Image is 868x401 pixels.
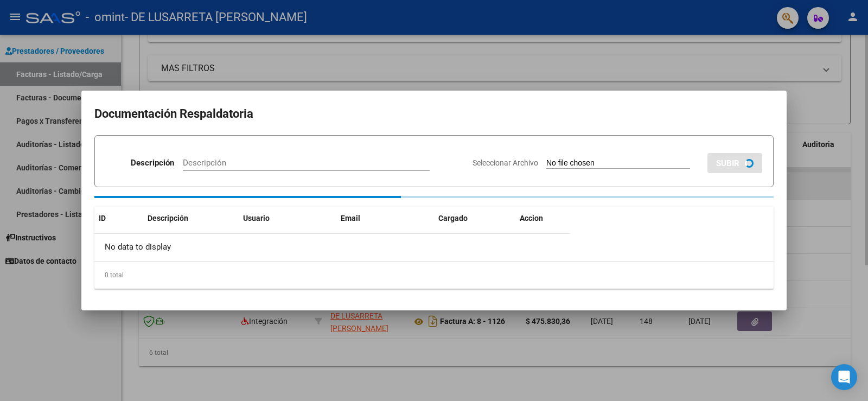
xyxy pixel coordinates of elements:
datatable-header-cell: Usuario [239,207,336,230]
span: Usuario [243,214,270,222]
span: Email [341,214,360,222]
span: SUBIR [716,158,739,168]
h2: Documentación Respaldatoria [94,104,774,124]
div: Open Intercom Messenger [831,364,857,390]
div: 0 total [94,262,774,289]
div: No data to display [94,234,570,261]
button: SUBIR [707,153,762,173]
span: Seleccionar Archivo [473,158,538,167]
span: ID [99,214,106,222]
datatable-header-cell: Cargado [434,207,515,230]
datatable-header-cell: Email [336,207,434,230]
datatable-header-cell: Descripción [143,207,239,230]
span: Cargado [438,214,468,222]
span: Accion [520,214,543,222]
datatable-header-cell: ID [94,207,143,230]
p: Descripción [131,157,174,169]
datatable-header-cell: Accion [515,207,570,230]
span: Descripción [148,214,188,222]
